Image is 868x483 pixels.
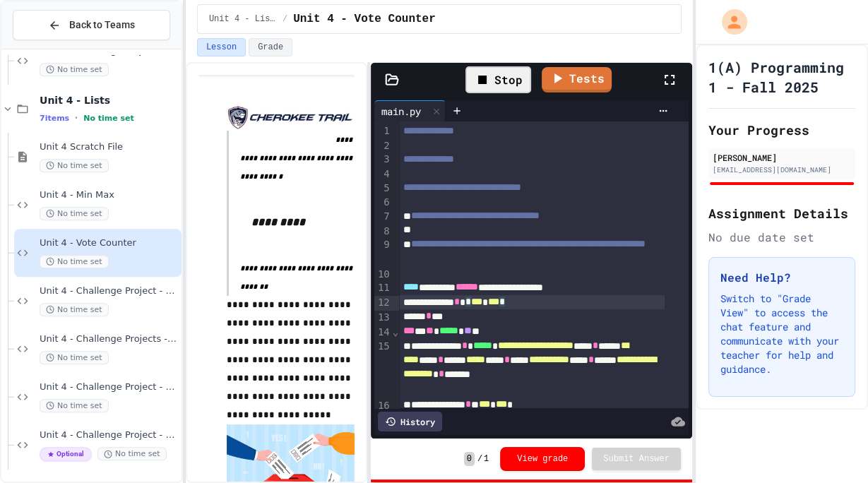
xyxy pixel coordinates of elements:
[40,399,109,412] span: No time set
[40,351,109,364] span: No time set
[374,268,392,282] div: 10
[464,452,475,466] span: 0
[283,13,287,25] span: /
[40,381,179,393] span: Unit 4 - Challenge Project - Python Word Counter
[378,412,442,431] div: History
[40,237,179,249] span: Unit 4 - Vote Counter
[603,453,670,465] span: Submit Answer
[374,100,446,121] div: main.py
[40,447,92,461] span: Optional
[40,207,109,220] span: No time set
[40,94,179,107] span: Unit 4 - Lists
[465,66,531,93] div: Stop
[374,238,392,268] div: 9
[477,453,482,465] span: /
[40,285,179,297] span: Unit 4 - Challenge Project - Gimkit random name generator
[197,38,246,56] button: Lesson
[374,225,392,239] div: 8
[707,6,751,38] div: My Account
[40,141,179,153] span: Unit 4 Scratch File
[484,453,489,465] span: 1
[249,38,292,56] button: Grade
[374,181,392,196] div: 5
[40,159,109,172] span: No time set
[708,57,855,97] h1: 1(A) Programming 1 - Fall 2025
[209,13,277,25] span: Unit 4 - Lists
[374,296,392,311] div: 12
[374,281,392,296] div: 11
[542,67,612,93] a: Tests
[713,165,851,175] div: [EMAIL_ADDRESS][DOMAIN_NAME]
[708,203,855,223] h2: Assignment Details
[708,120,855,140] h2: Your Progress
[374,340,392,398] div: 15
[713,151,851,164] div: [PERSON_NAME]
[374,153,392,167] div: 3
[374,311,392,326] div: 13
[97,447,167,460] span: No time set
[13,10,170,40] button: Back to Teams
[720,292,843,376] p: Switch to "Grade View" to access the chat feature and communicate with your teacher for help and ...
[374,167,392,181] div: 4
[40,63,109,76] span: No time set
[392,326,399,338] span: Fold line
[374,196,392,210] div: 6
[40,114,69,123] span: 7 items
[40,255,109,268] span: No time set
[40,333,179,345] span: Unit 4 - Challenge Projects - Quizlet - Even groups
[83,114,134,123] span: No time set
[374,326,392,340] div: 14
[374,399,392,414] div: 16
[69,18,135,32] span: Back to Teams
[374,124,392,139] div: 1
[40,303,109,316] span: No time set
[374,104,428,119] div: main.py
[500,447,585,471] button: View grade
[592,448,681,470] button: Submit Answer
[374,210,392,225] div: 7
[708,229,855,246] div: No due date set
[374,139,392,153] div: 2
[75,112,78,124] span: •
[720,269,843,286] h3: Need Help?
[293,11,436,28] span: Unit 4 - Vote Counter
[40,189,179,201] span: Unit 4 - Min Max
[40,429,179,441] span: Unit 4 - Challenge Project - Grade Calculator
